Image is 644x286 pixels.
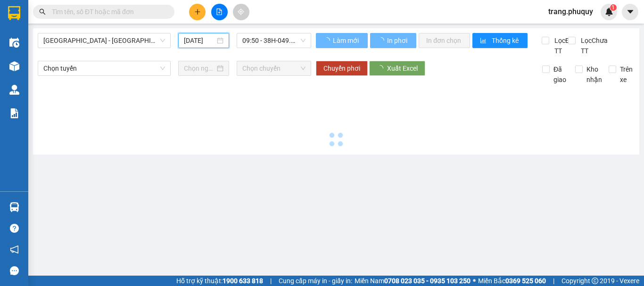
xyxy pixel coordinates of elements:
[622,4,638,20] button: caret-down
[9,202,19,212] img: warehouse-icon
[43,61,165,75] span: Chọn tuyến
[378,37,386,44] span: loading
[551,35,575,56] span: Lọc Đã TT
[211,4,228,20] button: file-add
[10,224,19,233] span: question-circle
[387,35,409,46] span: In phơi
[184,35,215,46] input: 13/10/2025
[43,33,165,48] span: Hà Nội - Hà Tĩnh
[384,277,471,285] strong: 0708 023 035 - 0935 103 250
[478,276,546,286] span: Miền Bắc
[9,61,19,71] img: warehouse-icon
[233,4,249,20] button: aim
[333,35,360,46] span: Làm mới
[223,277,263,285] strong: 1900 633 818
[616,64,636,85] span: Trên xe
[472,33,528,48] button: bar-chartThống kê
[9,38,19,48] img: warehouse-icon
[492,35,520,46] span: Thống kê
[270,276,272,286] span: |
[550,64,570,85] span: Đã giao
[242,61,305,75] span: Chọn chuyến
[583,64,606,85] span: Kho nhận
[505,277,546,285] strong: 0369 525 060
[189,4,206,20] button: plus
[316,61,368,76] button: Chuyển phơi
[626,8,635,16] span: caret-down
[176,276,263,286] span: Hỗ trợ kỹ thuật:
[473,279,476,283] span: ⚪️
[577,35,609,56] span: Lọc Chưa TT
[10,266,19,275] span: message
[279,276,352,286] span: Cung cấp máy in - giấy in:
[9,108,19,118] img: solution-icon
[355,276,471,286] span: Miền Nam
[9,85,19,95] img: warehouse-icon
[10,245,19,254] span: notification
[184,63,215,74] input: Chọn ngày
[419,33,470,48] button: In đơn chọn
[605,8,613,16] img: icon-new-feature
[592,278,598,284] span: copyright
[610,4,617,11] sup: 1
[242,33,305,48] span: 09:50 - 38H-049.94
[238,8,244,15] span: aim
[553,276,554,286] span: |
[541,6,601,17] span: trang.phuquy
[323,37,331,44] span: loading
[370,33,416,48] button: In phơi
[480,37,488,45] span: bar-chart
[39,8,46,15] span: search
[611,4,615,11] span: 1
[194,8,201,15] span: plus
[316,33,368,48] button: Làm mới
[369,61,425,76] button: Xuất Excel
[216,8,223,15] span: file-add
[8,6,20,20] img: logo-vxr
[52,7,163,17] input: Tìm tên, số ĐT hoặc mã đơn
